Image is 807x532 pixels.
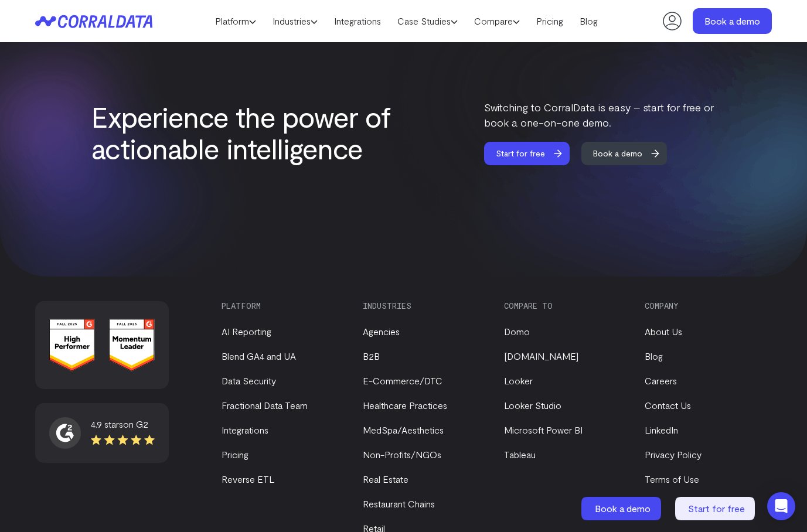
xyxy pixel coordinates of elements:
[363,375,442,386] a: E-Commerce/DTC
[363,350,380,362] a: B2B
[222,400,308,411] a: Fractional Data Team
[363,424,444,435] a: MedSpa/Aesthetics
[528,12,571,30] a: Pricing
[571,12,606,30] a: Blog
[688,503,745,514] span: Start for free
[466,12,528,30] a: Compare
[581,142,677,165] a: Book a demo
[363,498,435,509] a: Restaurant Chains
[504,350,578,362] a: [DOMAIN_NAME]
[675,497,757,520] a: Start for free
[222,449,248,460] a: Pricing
[222,301,343,311] h3: Platform
[363,473,408,485] a: Real Estate
[504,375,533,386] a: Looker
[504,326,530,337] a: Domo
[645,424,678,435] a: LinkedIn
[207,12,264,30] a: Platform
[484,142,557,165] span: Start for free
[123,418,148,429] span: on G2
[91,101,402,164] h2: Experience the power of actionable intelligence
[326,12,389,30] a: Integrations
[645,301,766,311] h3: Company
[484,142,580,165] a: Start for free
[222,424,268,435] a: Integrations
[389,12,466,30] a: Case Studies
[91,417,155,431] div: 4.9 stars
[645,473,699,485] a: Terms of Use
[363,449,441,460] a: Non-Profits/NGOs
[645,326,682,337] a: About Us
[645,400,691,411] a: Contact Us
[222,326,271,337] a: AI Reporting
[645,375,677,386] a: Careers
[693,8,772,34] a: Book a demo
[504,400,561,411] a: Looker Studio
[264,12,326,30] a: Industries
[484,100,716,130] p: Switching to CorralData is easy – start for free or book a one-on-one demo.
[504,301,625,311] h3: Compare to
[645,350,663,362] a: Blog
[363,301,484,311] h3: Industries
[504,424,583,435] a: Microsoft Power BI
[49,417,155,449] a: 4.9 starson G2
[645,449,702,460] a: Privacy Policy
[581,497,663,520] a: Book a demo
[222,473,274,485] a: Reverse ETL
[767,492,795,520] div: Open Intercom Messenger
[504,449,536,460] a: Tableau
[581,142,654,165] span: Book a demo
[222,375,276,386] a: Data Security
[363,326,400,337] a: Agencies
[363,400,447,411] a: Healthcare Practices
[595,503,651,514] span: Book a demo
[222,350,296,362] a: Blend GA4 and UA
